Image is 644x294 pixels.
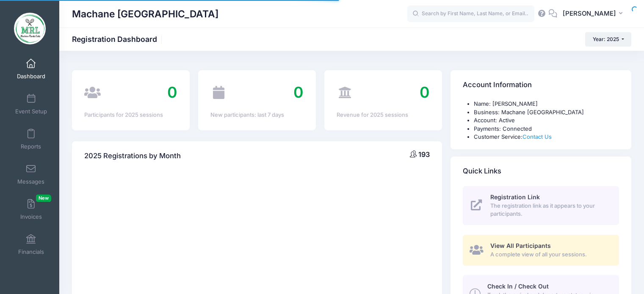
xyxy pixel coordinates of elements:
[487,283,549,290] span: Check In / Check Out
[11,54,51,84] a: Dashboard
[20,213,42,220] span: Invoices
[593,36,619,42] span: Year: 2025
[522,133,552,140] a: Contact Us
[167,83,177,102] span: 0
[474,116,619,125] li: Account: Active
[11,124,51,154] a: Reports
[463,186,619,225] a: Registration Link The registration link as it appears to your participants.
[490,242,551,249] span: View All Participants
[490,250,609,259] span: A complete view of all your sessions.
[557,4,631,24] button: [PERSON_NAME]
[14,13,46,44] img: Machane Racket Lake
[293,83,304,102] span: 0
[17,73,45,80] span: Dashboard
[585,32,631,47] button: Year: 2025
[17,178,44,185] span: Messages
[490,202,609,218] span: The registration link as it appears to your participants.
[490,193,540,201] span: Registration Link
[474,133,619,141] li: Customer Service:
[418,150,430,159] span: 193
[563,9,616,18] span: [PERSON_NAME]
[463,235,619,266] a: View All Participants A complete view of all your sessions.
[474,108,619,117] li: Business: Machane [GEOGRAPHIC_DATA]
[337,111,430,119] div: Revenue for 2025 sessions
[407,5,534,22] input: Search by First Name, Last Name, or Email...
[21,143,41,150] span: Reports
[11,195,51,224] a: InvoicesNew
[36,195,51,202] span: New
[18,248,44,256] span: Financials
[84,144,181,168] h4: 2025 Registrations by Month
[72,4,218,24] h1: Machane [GEOGRAPHIC_DATA]
[420,83,430,102] span: 0
[11,89,51,119] a: Event Setup
[84,111,177,119] div: Participants for 2025 sessions
[11,159,51,189] a: Messages
[474,100,619,108] li: Name: [PERSON_NAME]
[463,159,501,183] h4: Quick Links
[463,73,532,97] h4: Account Information
[474,125,619,133] li: Payments: Connected
[210,111,304,119] div: New participants: last 7 days
[72,35,164,44] h1: Registration Dashboard
[11,230,51,259] a: Financials
[15,108,47,115] span: Event Setup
